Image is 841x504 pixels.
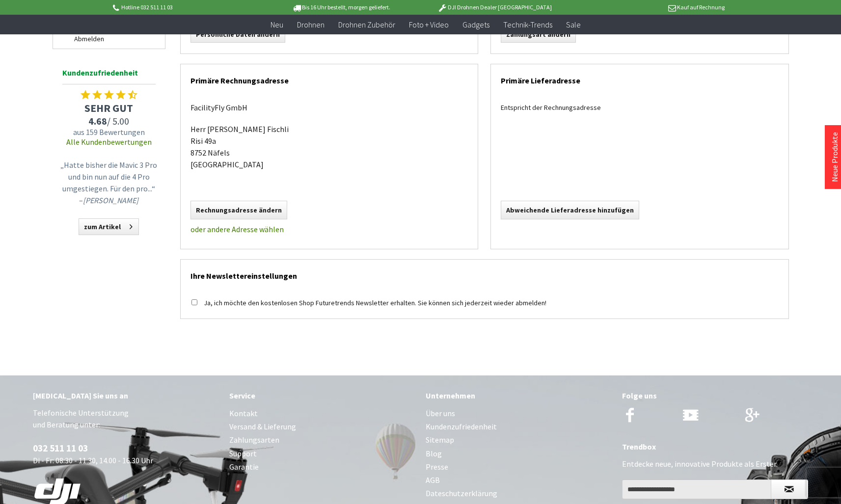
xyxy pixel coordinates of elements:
[208,148,230,158] span: Näfels
[426,389,612,402] div: Unternehmen
[229,460,416,474] a: Garantie
[501,64,779,92] h2: Primäre Lieferadresse
[409,20,449,29] span: Foto + Video
[462,20,489,29] span: Gadgets
[501,26,576,43] a: Zahlungsart ändern
[190,124,206,134] span: Herr
[190,103,247,112] span: FacilityFly GmbH
[338,20,395,29] span: Drohnen Zubehör
[622,440,809,453] div: Trendbox
[229,447,416,460] a: Support
[426,474,612,487] a: AGB
[204,298,546,307] label: Ja, ich möchte den kostenlosen Shop Futuretrends Newsletter erhalten. Sie können sich jederzeit w...
[60,159,158,206] p: „Hatte bisher die Mavic 3 Pro und bin nun auf die 4 Pro umgestiegen. Für den pro...“ –
[496,15,559,35] a: Technik-Trends
[559,15,588,35] a: Sale
[271,20,283,29] span: Neu
[190,26,285,43] a: Persönliche Daten ändern
[74,34,155,44] span: Abmelden
[57,115,161,127] span: / 5.00
[190,136,216,146] span: Risi 49a
[501,201,639,219] a: Abweichende Lieferadresse hinzufügen
[190,201,287,219] a: Rechnungsadresse ändern
[503,20,552,29] span: Technik-Trends
[33,389,219,402] div: [MEDICAL_DATA] Sie uns an
[830,132,840,182] a: Neue Produkte
[190,260,779,287] h2: Ihre Newslettereinstellungen
[402,15,456,35] a: Foto + Video
[190,148,206,158] span: 8752
[622,458,809,470] p: Entdecke neue, innovative Produkte als Erster.
[501,102,779,113] div: Entspricht der Rechnungsadresse
[426,447,612,460] a: Blog
[190,224,284,234] a: oder andere Adresse wählen
[622,479,771,499] input: Ihre E-Mail Adresse
[229,433,416,447] a: Zahlungsarten
[622,389,809,402] div: Folge uns
[264,15,290,35] a: Neu
[66,137,152,147] a: Alle Kundenbewertungen
[456,15,496,35] a: Gadgets
[265,1,418,13] p: Bis 16 Uhr bestellt, morgen geliefert.
[331,15,402,35] a: Drohnen Zubehör
[771,479,808,499] button: Newsletter abonnieren
[267,124,289,134] span: Fischli
[426,433,612,447] a: Sitemap
[88,115,107,127] span: 4.68
[566,20,581,29] span: Sale
[190,64,468,92] h2: Primäre Rechnungsadresse
[190,159,264,169] span: [GEOGRAPHIC_DATA]
[426,407,612,420] a: Über uns
[426,460,612,474] a: Presse
[83,195,138,205] em: [PERSON_NAME]
[33,442,88,454] a: 032 511 11 03
[571,1,725,13] p: Kauf auf Rechnung
[229,420,416,433] a: Versand & Lieferung
[79,218,139,235] a: zum Artikel
[297,20,325,29] span: Drohnen
[62,66,156,84] span: Kundenzufriedenheit
[111,1,265,13] p: Hotline 032 511 11 03
[57,127,161,137] span: aus 159 Bewertungen
[426,487,612,500] a: Dateschutzerklärung
[207,124,266,134] span: [PERSON_NAME]
[426,420,612,433] a: Kundenzufriedenheit
[418,1,571,13] p: DJI Drohnen Dealer [GEOGRAPHIC_DATA]
[290,15,331,35] a: Drohnen
[229,407,416,420] a: Kontakt
[229,389,416,402] div: Service
[57,101,161,115] span: SEHR GUT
